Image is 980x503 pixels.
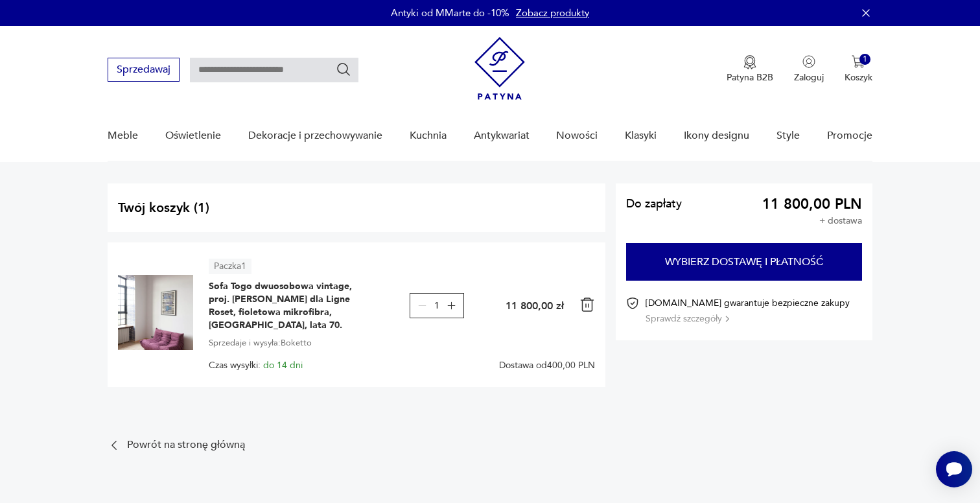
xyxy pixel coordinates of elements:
button: Szukaj [336,62,351,77]
p: Zaloguj [794,71,824,84]
p: Patyna B2B [727,71,773,84]
span: Sofa Togo dwuosobowa vintage, proj. [PERSON_NAME] dla Ligne Roset, fioletowa mikrofibra, [GEOGRAP... [209,280,371,332]
a: Meble [108,111,138,161]
img: Patyna - sklep z meblami i dekoracjami vintage [474,37,525,100]
article: Paczka 1 [209,259,251,274]
span: Sprzedaje i wysyła: Boketto [209,336,312,350]
a: Ikona medaluPatyna B2B [727,55,773,84]
span: Do zapłaty [626,199,682,209]
a: Zobacz produkty [516,6,589,19]
span: Czas wysyłki: [209,360,303,371]
span: 1 [434,301,439,310]
p: + dostawa [819,216,862,226]
span: 11 800,00 PLN [762,199,862,209]
a: Style [776,111,800,161]
span: Dostawa od 400,00 PLN [499,360,595,371]
div: 1 [859,54,870,65]
p: Powrót na stronę główną [127,441,245,449]
a: Oświetlenie [165,111,221,161]
a: Nowości [556,111,598,161]
a: Klasyki [625,111,657,161]
button: Patyna B2B [727,55,773,84]
a: Dekoracje i przechowywanie [248,111,382,161]
p: 11 800,00 zł [506,299,564,313]
img: Sofa Togo dwuosobowa vintage, proj. M. Ducaroy dla Ligne Roset, fioletowa mikrofibra, Francja, la... [118,275,193,350]
a: Powrót na stronę główną [108,439,245,452]
img: Ikonka użytkownika [802,55,815,68]
a: Promocje [827,111,872,161]
button: Wybierz dostawę i płatność [626,243,862,281]
a: Sprzedawaj [108,66,180,75]
a: Antykwariat [474,111,530,161]
p: Koszyk [845,71,872,84]
button: 1Koszyk [845,55,872,84]
a: Kuchnia [410,111,447,161]
img: Ikona strzałki w prawo [725,316,729,322]
button: Sprzedawaj [108,58,180,82]
img: Ikona medalu [743,55,756,69]
span: do 14 dni [263,359,303,371]
a: Ikony designu [684,111,749,161]
button: Sprawdź szczegóły [646,312,729,325]
p: Antyki od MMarte do -10% [391,6,509,19]
img: Ikona kosza [579,297,595,312]
iframe: Smartsupp widget button [936,451,972,487]
div: [DOMAIN_NAME] gwarantuje bezpieczne zakupy [646,297,850,325]
img: Ikona koszyka [852,55,865,68]
button: Zaloguj [794,55,824,84]
img: Ikona certyfikatu [626,297,639,310]
h2: Twój koszyk ( 1 ) [118,199,595,216]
